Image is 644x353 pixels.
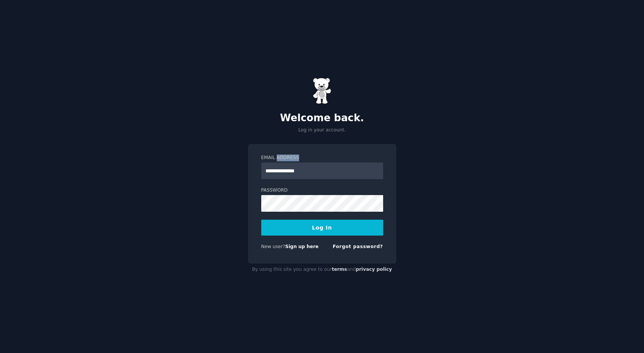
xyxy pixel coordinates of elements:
[333,244,383,249] a: Forgot password?
[313,78,332,104] img: Gummy Bear
[285,244,318,249] a: Sign up here
[248,264,396,276] div: By using this site you agree to our and
[332,267,347,272] a: terms
[356,267,392,272] a: privacy policy
[248,112,396,124] h2: Welcome back.
[261,155,383,161] label: Email Address
[248,127,396,134] p: Log in your account.
[261,220,383,236] button: Log In
[261,187,383,194] label: Password
[261,244,285,249] span: New user?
